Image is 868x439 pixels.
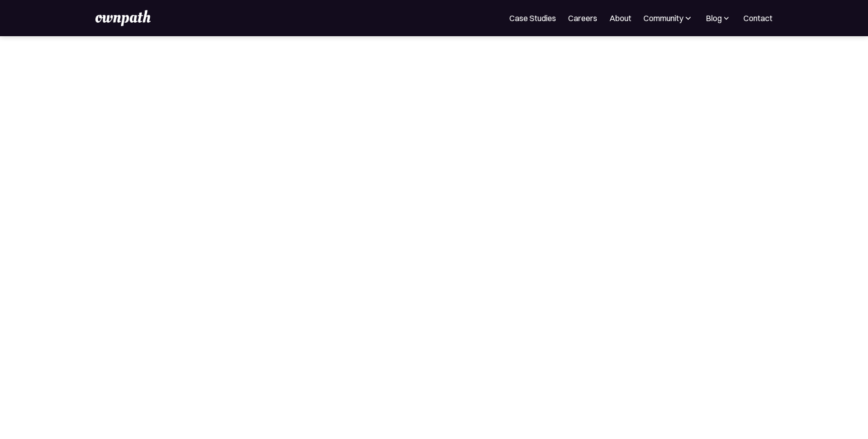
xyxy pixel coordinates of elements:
[643,12,693,24] div: Community
[609,12,631,24] a: About
[706,12,722,24] div: Blog
[643,12,683,24] div: Community
[568,12,597,24] a: Careers
[509,12,556,24] a: Case Studies
[743,12,773,24] a: Contact
[705,12,731,24] div: Blog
